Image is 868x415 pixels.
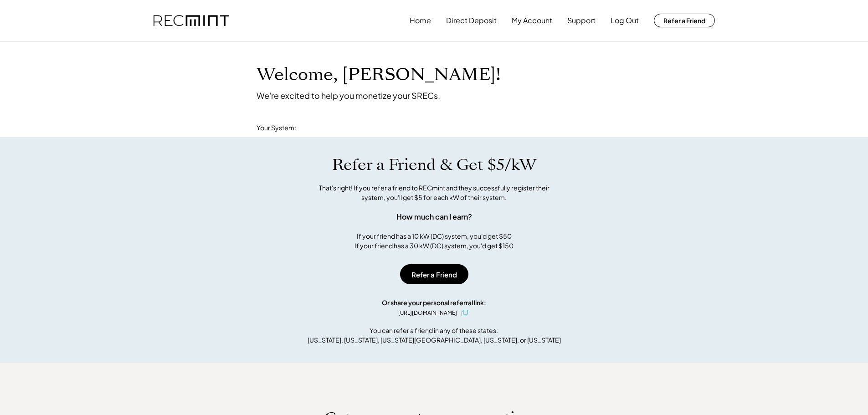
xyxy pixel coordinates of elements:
[332,155,536,174] h1: Refer a Friend & Get $5/kW
[257,90,440,101] div: We're excited to help you monetize your SRECs.
[611,11,639,30] button: Log Out
[459,307,470,318] button: click to copy
[308,326,561,345] div: You can refer a friend in any of these states: [US_STATE], [US_STATE], [US_STATE][GEOGRAPHIC_DATA...
[398,309,457,317] div: [URL][DOMAIN_NAME]
[354,231,514,251] div: If your friend has a 10 kW (DC) system, you'd get $50 If your friend has a 30 kW (DC) system, you...
[567,11,596,30] button: Support
[400,264,468,284] button: Refer a Friend
[396,211,472,222] div: How much can I earn?
[410,11,431,30] button: Home
[382,298,486,307] div: Or share your personal referral link:
[309,183,560,202] div: That's right! If you refer a friend to RECmint and they successfully register their system, you'l...
[446,11,497,30] button: Direct Deposit
[257,123,296,133] div: Your System:
[154,15,229,26] img: recmint-logotype%403x.png
[512,11,552,30] button: My Account
[257,64,501,86] h1: Welcome, [PERSON_NAME]!
[654,14,715,27] button: Refer a Friend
